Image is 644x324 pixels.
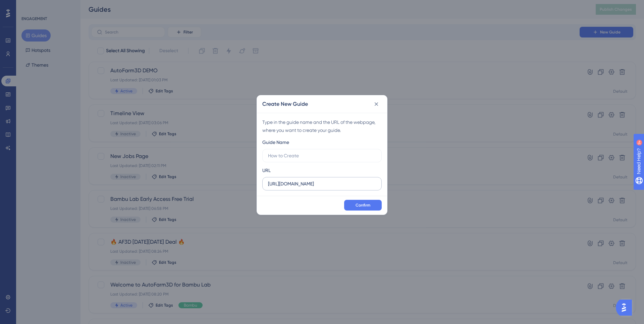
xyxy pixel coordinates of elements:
[262,100,308,108] h2: Create New Guide
[16,2,42,10] span: Need Help?
[268,180,376,187] input: https://www.example.com
[616,298,636,318] iframe: UserGuiding AI Assistant Launcher
[262,166,271,174] div: URL
[262,138,289,146] div: Guide Name
[268,152,376,159] input: How to Create
[262,118,382,134] div: Type in the guide name and the URL of the webpage, where you want to create your guide.
[46,3,50,9] div: 9+
[356,202,370,208] span: Confirm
